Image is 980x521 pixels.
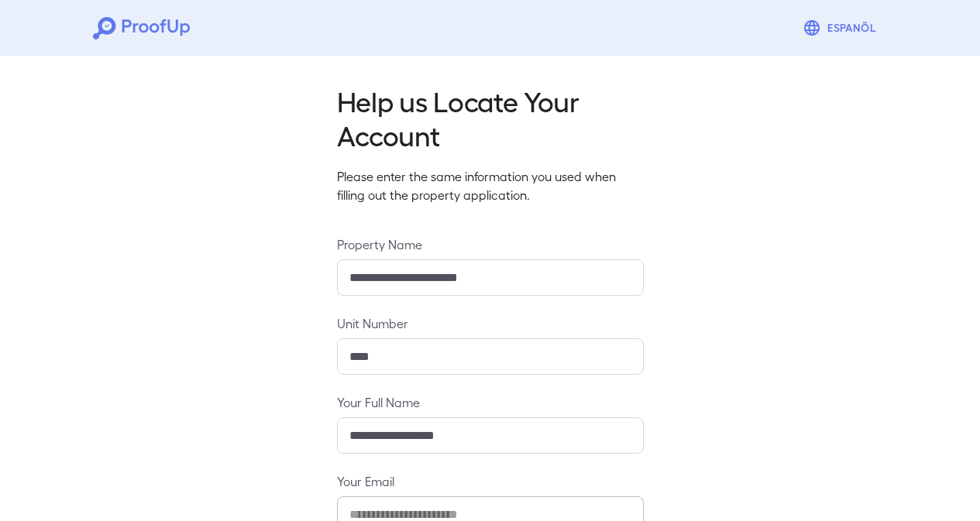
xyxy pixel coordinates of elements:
p: Please enter the same information you used when filling out the property application. [337,167,644,204]
label: Your Email [337,472,644,490]
label: Your Full Name [337,393,644,411]
h2: Help us Locate Your Account [337,84,644,152]
label: Property Name [337,235,644,253]
button: Espanõl [796,12,887,43]
label: Unit Number [337,314,644,332]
